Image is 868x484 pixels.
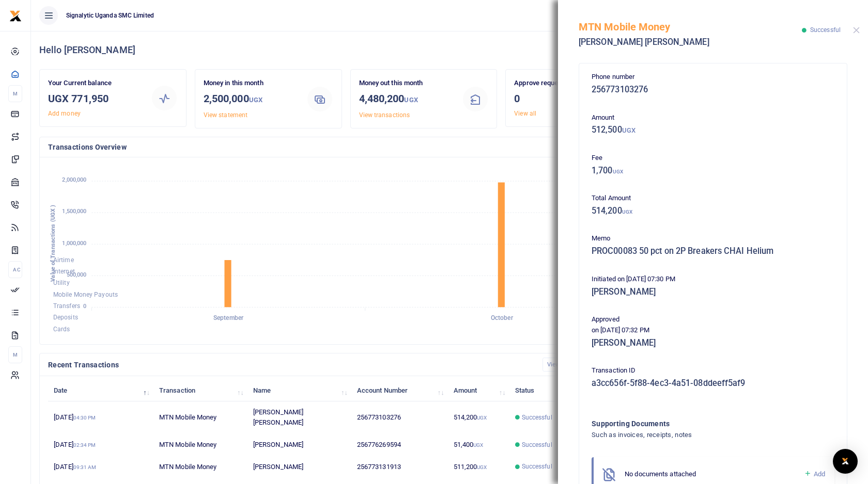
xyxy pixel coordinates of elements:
[592,153,834,164] p: Fee
[48,434,153,456] td: [DATE]
[592,378,834,389] h5: a3cc656f-5f88-4ec3-4a51-08ddeeff5af9
[48,359,534,370] h4: Recent Transactions
[73,442,96,448] small: 02:34 PM
[579,21,802,33] h5: MTN Mobile Money
[592,85,834,95] h5: 256773103276
[83,303,86,310] tspan: 0
[50,205,57,282] text: Value of Transactions (UGX )
[53,291,118,298] span: Mobile Money Payouts
[247,456,351,478] td: [PERSON_NAME]
[592,365,834,376] p: Transaction ID
[53,302,80,310] span: Transfers
[204,78,299,89] p: Money in this month
[592,206,834,216] h5: 514,200
[73,415,96,421] small: 04:30 PM
[613,169,623,174] small: UGX
[477,464,487,470] small: UGX
[351,456,448,478] td: 256773131913
[8,261,22,278] li: Ac
[491,315,514,322] tspan: October
[514,78,609,89] p: Approve requests
[48,456,153,478] td: [DATE]
[592,112,834,123] p: Amount
[514,91,609,106] h3: 0
[404,96,417,104] small: UGX
[48,78,143,89] p: Your Current balance
[853,27,860,34] button: Close
[153,434,247,456] td: MTN Mobile Money
[622,126,636,134] small: UGX
[522,440,552,449] span: Successful
[62,240,86,247] tspan: 1,000,000
[48,379,153,401] th: Date: activate to sort column descending
[48,141,644,153] h4: Transactions Overview
[359,91,454,108] h3: 4,480,200
[592,338,834,348] h5: [PERSON_NAME]
[592,314,834,325] p: Approved
[592,233,834,244] p: Memo
[592,246,834,256] h5: PROC00083 50 pct on 2P Breakers CHAI Helium
[213,315,244,322] tspan: September
[814,470,825,478] span: Add
[833,449,858,474] div: Open Intercom Messenger
[447,456,509,478] td: 511,200
[53,314,78,321] span: Deposits
[804,468,825,480] a: Add
[9,11,22,19] a: logo-small logo-large logo-large
[447,401,509,433] td: 514,200
[592,287,834,297] h5: [PERSON_NAME]
[73,464,97,470] small: 09:31 AM
[249,96,262,104] small: UGX
[53,268,75,275] span: Internet
[62,11,158,20] span: Signalytic Uganda SMC Limited
[542,358,575,372] a: View all
[351,434,448,456] td: 256776269594
[48,91,143,106] h3: UGX 771,950
[8,85,22,102] li: M
[359,111,410,119] a: View transactions
[62,208,86,215] tspan: 1,500,000
[204,111,247,119] a: View statement
[9,10,22,22] img: logo-small
[579,37,802,47] h5: [PERSON_NAME] [PERSON_NAME]
[514,110,536,117] a: View all
[447,434,509,456] td: 51,400
[473,442,483,448] small: UGX
[8,346,22,363] li: M
[53,326,70,333] span: Cards
[592,418,793,429] h4: Supporting Documents
[522,413,552,422] span: Successful
[62,177,86,184] tspan: 2,000,000
[153,401,247,433] td: MTN Mobile Money
[351,401,448,433] td: 256773103276
[592,72,834,83] p: Phone number
[359,78,454,89] p: Money out this month
[522,462,552,471] span: Successful
[509,379,575,401] th: Status: activate to sort column ascending
[810,26,841,34] span: Successful
[592,274,834,285] p: Initiated on [DATE] 07:30 PM
[622,209,632,215] small: UGX
[53,256,74,264] span: Airtime
[592,325,834,336] p: on [DATE] 07:32 PM
[153,379,247,401] th: Transaction: activate to sort column ascending
[247,401,351,433] td: [PERSON_NAME] [PERSON_NAME]
[48,401,153,433] td: [DATE]
[477,415,487,421] small: UGX
[204,91,299,108] h3: 2,500,000
[247,379,351,401] th: Name: activate to sort column ascending
[592,125,834,135] h5: 512,500
[592,193,834,204] p: Total Amount
[592,166,834,176] h5: 1,700
[625,470,696,478] span: No documents attached
[48,110,81,117] a: Add money
[351,379,448,401] th: Account Number: activate to sort column ascending
[53,280,70,287] span: Utility
[447,379,509,401] th: Amount: activate to sort column ascending
[67,271,87,278] tspan: 500,000
[39,44,860,56] h4: Hello [PERSON_NAME]
[247,434,351,456] td: [PERSON_NAME]
[153,456,247,478] td: MTN Mobile Money
[592,429,793,441] h4: Such as invoices, receipts, notes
